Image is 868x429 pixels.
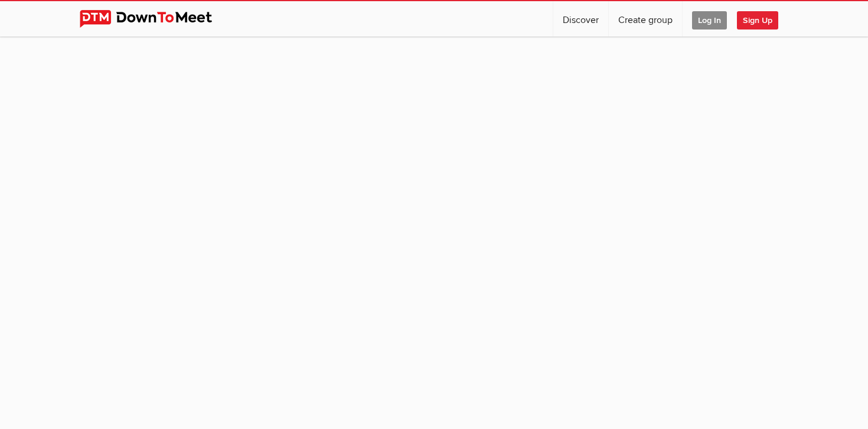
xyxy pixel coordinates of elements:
[683,1,736,37] a: Log In
[737,1,788,37] a: Sign Up
[80,10,230,28] img: DownToMeet
[692,11,727,30] span: Log In
[609,1,682,37] a: Create group
[553,1,608,37] a: Discover
[737,11,778,30] span: Sign Up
